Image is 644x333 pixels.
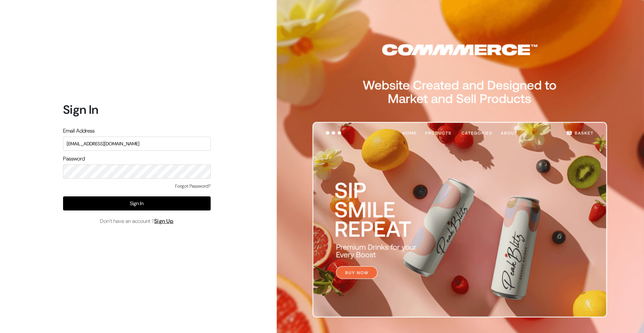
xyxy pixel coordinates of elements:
[154,218,174,225] a: Sign Up
[63,196,211,210] button: Sign In
[175,183,211,190] a: Forgot Password?
[63,155,85,163] label: Password
[63,127,95,135] label: Email Address
[63,102,211,117] h1: Sign In
[100,217,174,225] span: Don’t have an account ?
